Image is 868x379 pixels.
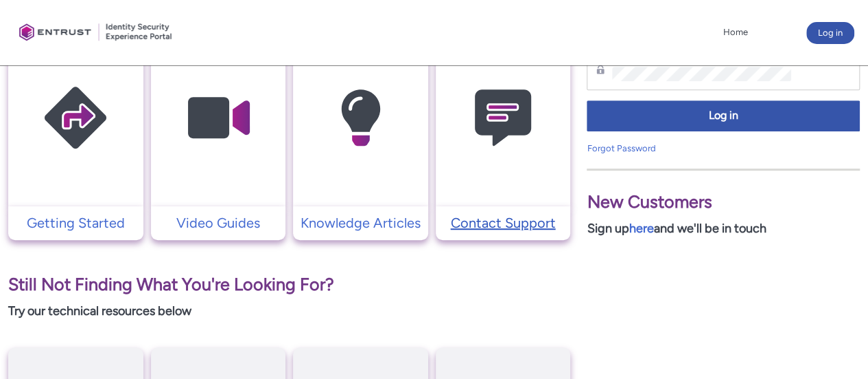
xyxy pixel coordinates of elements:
[158,213,279,233] p: Video Guides
[295,44,425,192] img: Knowledge Articles
[15,213,137,233] p: Getting Started
[443,213,564,233] p: Contact Support
[587,143,655,153] a: Forgot Password
[153,44,283,192] img: Video Guides
[596,108,851,124] span: Log in
[806,22,854,44] button: Log in
[629,221,653,236] a: here
[8,272,570,298] p: Still Not Finding What You're Looking For?
[587,189,860,215] p: New Customers
[587,100,860,131] button: Log in
[151,213,286,233] a: Video Guides
[438,44,568,192] img: Contact Support
[10,44,141,192] img: Getting Started
[587,219,860,238] p: Sign up and we'll be in touch
[293,213,428,233] a: Knowledge Articles
[436,213,571,233] a: Contact Support
[8,302,570,321] p: Try our technical resources below
[8,213,143,233] a: Getting Started
[720,22,751,43] a: Home
[300,213,421,233] p: Knowledge Articles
